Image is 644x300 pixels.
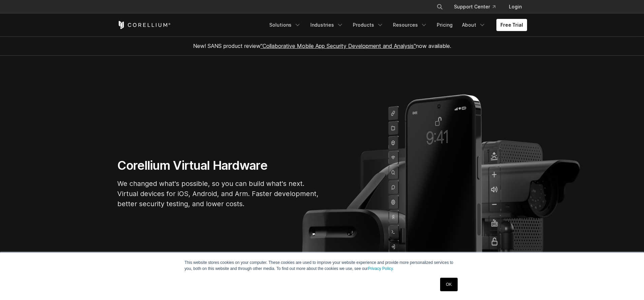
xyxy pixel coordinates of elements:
a: Resources [389,19,431,31]
a: About [458,19,490,31]
p: We changed what's possible, so you can build what's next. Virtual devices for iOS, Android, and A... [117,179,319,209]
div: Navigation Menu [265,19,527,31]
p: This website stores cookies on your computer. These cookies are used to improve your website expe... [185,260,460,272]
a: Login [503,1,527,13]
a: Products [349,19,388,31]
a: Corellium Home [117,21,171,29]
button: Search [434,1,446,13]
a: Privacy Policy. [368,266,394,271]
span: New! SANS product review now available. [193,43,451,49]
a: OK [440,278,457,291]
h1: Corellium Virtual Hardware [117,158,319,173]
a: Pricing [433,19,457,31]
a: Free Trial [496,19,527,31]
a: Support Center [449,1,501,13]
a: Industries [306,19,347,31]
a: Solutions [265,19,305,31]
a: "Collaborative Mobile App Security Development and Analysis" [260,43,416,49]
div: Navigation Menu [428,1,527,13]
